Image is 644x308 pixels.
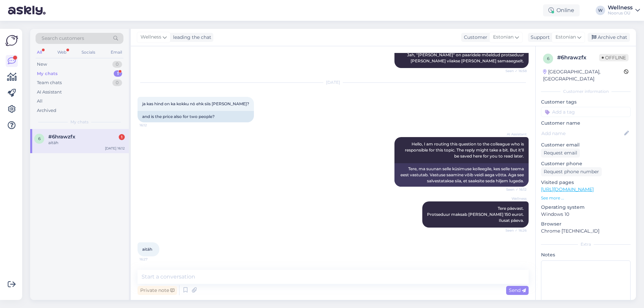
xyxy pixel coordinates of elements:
[541,107,631,117] input: Add a tag
[405,141,525,159] span: Hello, I am routing this question to the colleague who is responsible for this topic. The reply m...
[427,206,524,223] span: Tere päevast. Protseduur maksab [PERSON_NAME] 150 eurot. Ilusat päeva.
[142,247,152,252] span: aitäh
[541,88,631,95] div: Customer information
[37,107,56,114] div: Archived
[541,179,631,186] p: Visited pages
[541,130,623,137] input: Add name
[608,5,633,10] div: Wellness
[543,68,624,82] div: [GEOGRAPHIC_DATA], [GEOGRAPHIC_DATA]
[608,5,640,16] a: WellnessNoorus OÜ
[541,160,631,167] p: Customer phone
[528,34,550,41] div: Support
[394,163,529,187] div: Tere, ma suunan selle küsimuse kolleegile, kes selle teema eest vastutab. Vastuse saamine võib ve...
[547,56,549,61] span: 6
[37,89,62,96] div: AI Assistant
[541,211,631,218] p: Windows 10
[48,140,125,146] div: aitäh
[138,111,254,122] div: and is the price also for two people?
[141,34,161,41] span: Wellness
[555,34,576,41] span: Estonian
[138,79,529,85] div: [DATE]
[37,79,62,86] div: Team chats
[112,61,122,68] div: 0
[105,146,125,151] div: [DATE] 16:12
[37,98,43,105] div: All
[608,10,633,16] div: Noorus OÜ
[142,101,249,106] span: ja kas hind on ka kokku nö ehk siis [PERSON_NAME]?
[109,48,123,57] div: Email
[541,221,631,228] p: Browser
[509,287,526,293] span: Send
[588,33,630,42] div: Archive chat
[119,134,125,140] div: 1
[557,54,599,62] div: # 6hrawzfx
[541,251,631,258] p: Notes
[461,34,487,41] div: Customer
[493,34,514,41] span: Estonian
[501,196,527,201] span: Wellness
[170,34,211,41] div: leading the chat
[38,136,41,141] span: 6
[543,4,580,16] div: Online
[56,48,68,57] div: Web
[114,70,122,77] div: 1
[501,187,527,192] span: Seen ✓ 16:12
[541,148,580,158] div: Request email
[541,186,594,192] a: [URL][DOMAIN_NAME]
[36,48,43,57] div: All
[80,48,97,57] div: Socials
[138,286,177,295] div: Private note
[70,119,89,125] span: My chats
[37,70,58,77] div: My chats
[140,123,165,128] span: 16:12
[541,120,631,127] p: Customer name
[541,141,631,148] p: Customer email
[501,228,527,233] span: Seen ✓ 16:26
[501,68,527,73] span: Seen ✓ 16:58
[541,241,631,247] div: Extra
[112,79,122,86] div: 0
[541,204,631,211] p: Operating system
[541,167,602,176] div: Request phone number
[5,34,18,47] img: Askly Logo
[541,228,631,235] p: Chrome [TECHNICAL_ID]
[501,132,527,137] span: AI Assistant
[599,54,629,61] span: Offline
[42,35,84,42] span: Search customers
[37,61,47,68] div: New
[541,99,631,106] p: Customer tags
[541,195,631,201] p: See more ...
[140,257,165,262] span: 16:27
[596,6,605,15] div: W
[48,134,75,140] span: #6hrawzfx
[407,46,525,63] span: Tere päevast! Jah, "[PERSON_NAME]" on paaridele mõeldud protseduur [PERSON_NAME] viiakse [PERSON_...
